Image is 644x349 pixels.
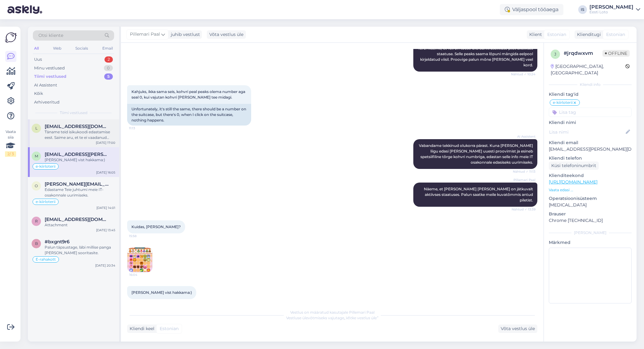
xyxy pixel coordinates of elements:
span: Estonian [606,31,625,38]
p: Kliendi email [549,139,632,146]
span: Estonian [547,31,566,38]
span: Nähtud ✓ 11:13 [512,169,535,174]
span: 15:58 [129,234,152,238]
div: Uus [34,56,42,63]
div: AI Assistent [34,82,57,88]
div: Unfortunately, it's still the same, there should be a number on the suitcase, but there's 0, when... [127,104,251,126]
div: Socials [74,44,89,52]
span: Kuidas, [PERSON_NAME]? [131,224,181,229]
div: Klient [527,31,542,38]
span: l [35,126,38,130]
input: Lisa tag [549,108,632,117]
div: Attachment [45,222,115,228]
div: Email [101,44,114,52]
span: olga.kuznetsova1987@gmail.com [45,181,109,187]
img: Attachment [127,247,152,272]
p: Klienditeekond [549,172,632,179]
div: Võta vestlus üle [498,325,537,333]
span: Vestlus on määratud kasutajale Pillemari Paal [290,310,375,315]
div: Kliendi keel [127,325,154,332]
p: [EMAIL_ADDRESS][PERSON_NAME][DOMAIN_NAME] [549,146,632,152]
div: Küsi telefoninumbrit [549,161,599,170]
div: Vaata siia [5,129,16,157]
i: „Võtke vestlus üle” [344,316,378,320]
a: [PERSON_NAME]Eesti Loto [589,5,640,15]
span: Offline [602,50,630,57]
p: [MEDICAL_DATA] [549,202,632,208]
div: IS [578,5,587,14]
div: Klienditugi [575,31,601,38]
div: juhib vestlust [168,31,200,38]
div: Palun täpsustage, läbi millise panga [PERSON_NAME] sooritasite. [45,245,115,256]
div: Minu vestlused [34,65,65,71]
span: e-kiirloterii [36,165,56,168]
div: [DATE] 13:45 [96,228,115,232]
div: Kliendi info [549,82,632,87]
span: AI Assistent [512,134,535,139]
div: Võta vestlus üle [207,30,246,39]
span: [PERSON_NAME] vist hakkama:) [131,290,192,295]
div: 0 [104,65,113,71]
span: j [554,52,556,56]
div: 2 / 3 [5,151,16,157]
div: All [33,44,40,52]
p: Vaata edasi ... [549,187,632,193]
span: Vestluse ülevõtmiseks vajutage [286,316,378,320]
div: Täname teid isikukoodi edastamise eest. Saime aru, et te ei vaadanud pileti numbrit ja et see [PE... [45,129,115,140]
div: 5 [104,73,113,80]
span: e-kiirloterii [553,101,573,104]
p: Brauser [549,211,632,217]
span: merike.kari@gmail.com [45,152,109,157]
div: Eesti Loto [589,10,633,15]
div: [PERSON_NAME] [549,230,632,236]
span: 16:04 [129,272,153,277]
a: [URL][DOMAIN_NAME] [549,179,597,185]
img: Askly Logo [5,32,17,43]
span: 16:05 [129,299,152,304]
span: Pillemari Paal [512,178,535,182]
span: Kahjuks, ikka sama seis, kohvri peal peaks olema number aga seal 0, kui vajutan kohvri [PERSON_NA... [131,89,246,99]
span: Otsi kliente [38,32,63,39]
p: Kliendi telefon [549,155,632,161]
span: o [35,183,38,188]
span: E-rahakott [36,258,56,261]
p: Chrome [TECHNICAL_ID] [549,217,632,224]
div: 2 [104,56,113,63]
div: Edastame Teie juhtumi meie IT-osakonnale uurimiseks. [45,187,115,198]
span: Nähtud ✓ 10:24 [511,72,535,77]
div: [DATE] 17:00 [96,140,115,145]
p: Kliendi nimi [549,119,632,126]
span: Estonian [160,325,179,332]
div: [GEOGRAPHIC_DATA], [GEOGRAPHIC_DATA] [551,63,625,76]
span: b [35,241,38,246]
div: [PERSON_NAME] vist hakkama:) [45,157,115,163]
span: m [35,154,38,158]
div: [DATE] 20:34 [95,263,115,268]
div: [DATE] 16:05 [96,170,115,175]
p: Operatsioonisüsteem [549,195,632,202]
p: Kliendi tag'id [549,91,632,98]
span: liilija.tammoja@gmail.com [45,124,109,129]
input: Lisa nimi [549,129,624,135]
span: e-kiirloterii [36,200,56,204]
span: r [35,219,38,223]
span: Näeme, et [PERSON_NAME] [PERSON_NAME] on jätkuvalt aktiivses staatuses. Palun saatke meile kuvatõ... [424,187,534,202]
div: Kõik [34,91,43,97]
div: # jrqdwxvm [564,50,602,57]
span: #bxgnt9r6 [45,239,69,245]
span: Vabandame tekkinud olukorra pärast. Kuna [PERSON_NAME] liigu edasi [PERSON_NAME] uuesti proovimis... [419,143,534,165]
p: Märkmed [549,239,632,246]
div: Arhiveeritud [34,99,60,105]
span: rein.vastrik@gmail.com [45,217,109,222]
div: Web [52,44,63,52]
span: 11:13 [129,126,152,130]
span: Tiimi vestlused [60,110,87,116]
div: [PERSON_NAME] [589,5,633,10]
span: Pillemari Paal [130,31,160,38]
span: Nähtud ✓ 13:39 [512,207,535,212]
div: [DATE] 14:01 [96,205,115,210]
div: Väljaspool tööaega [500,4,563,15]
div: Tiimi vestlused [34,73,66,80]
